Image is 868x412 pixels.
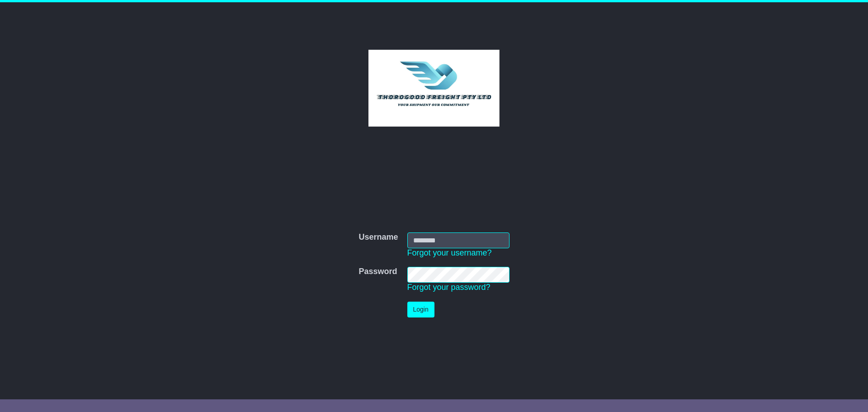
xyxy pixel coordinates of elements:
[359,232,398,242] label: Username
[368,50,500,127] img: Thorogood Freight Pty Ltd
[407,283,491,292] a: Forgot your password?
[359,267,397,277] label: Password
[407,302,434,317] button: Login
[407,248,492,257] a: Forgot your username?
